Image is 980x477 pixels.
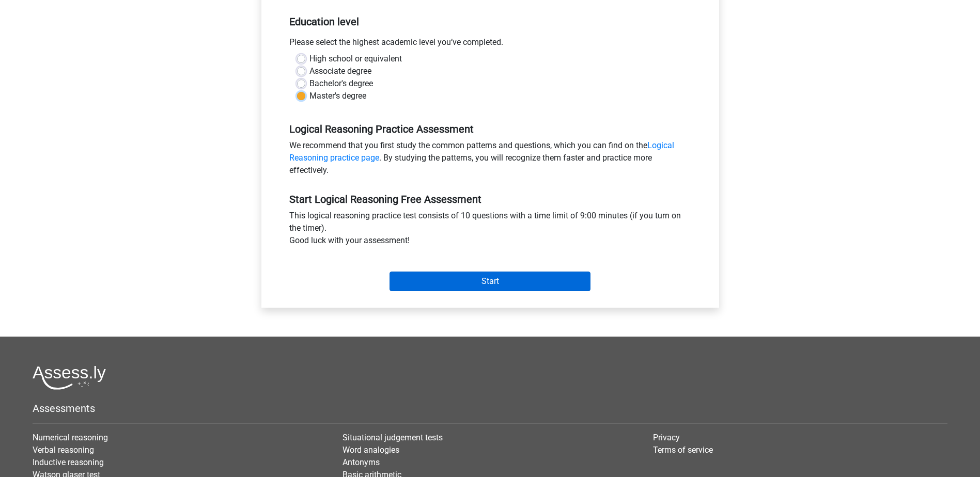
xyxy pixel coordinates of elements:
a: Situational judgement tests [343,433,443,442]
input: Start [390,272,590,291]
h5: Logical Reasoning Practice Assessment [289,123,691,135]
label: Associate degree [309,65,371,77]
a: Privacy [653,433,680,442]
a: Antonyms [343,457,380,467]
label: High school or equivalent [309,53,402,65]
div: We recommend that you first study the common patterns and questions, which you can find on the . ... [282,139,699,181]
a: Word analogies [343,445,399,455]
div: This logical reasoning practice test consists of 10 questions with a time limit of 9:00 minutes (... [282,210,699,251]
a: Verbal reasoning [33,445,94,455]
h5: Assessments [33,402,947,415]
a: Terms of service [653,445,713,455]
img: Assessly logo [33,365,106,390]
a: Numerical reasoning [33,433,108,442]
a: Inductive reasoning [33,457,104,467]
h5: Education level [289,11,691,32]
div: Please select the highest academic level you’ve completed. [282,36,699,53]
label: Bachelor's degree [309,77,373,90]
label: Master's degree [309,90,366,102]
h5: Start Logical Reasoning Free Assessment [289,193,691,205]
